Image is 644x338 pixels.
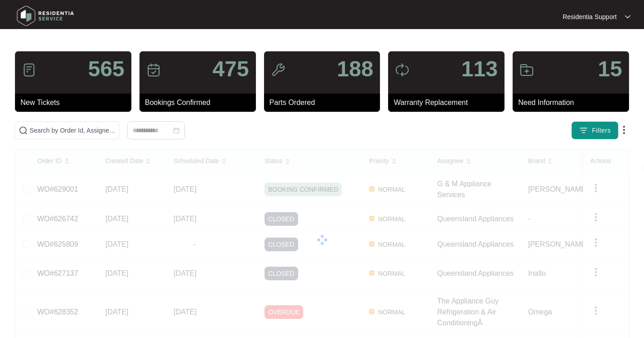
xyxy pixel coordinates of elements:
[579,126,588,135] img: filter icon
[14,2,77,30] img: residentia service logo
[146,63,161,77] img: icon
[271,63,285,77] img: icon
[395,63,409,77] img: icon
[563,12,617,21] p: Residentia Support
[592,126,611,135] span: Filters
[519,63,534,77] img: icon
[394,97,504,108] p: Warranty Replacement
[270,97,380,108] p: Parts Ordered
[337,58,373,80] p: 188
[88,58,125,80] p: 565
[30,125,116,135] input: Search by Order Id, Assignee Name, Customer Name, Brand and Model
[22,63,36,77] img: icon
[619,124,629,135] img: dropdown arrow
[19,126,28,135] img: search-icon
[518,97,629,108] p: Need Information
[598,58,622,80] p: 15
[461,58,498,80] p: 113
[145,97,256,108] p: Bookings Confirmed
[20,97,131,108] p: New Tickets
[213,58,249,80] p: 475
[625,15,630,19] img: dropdown arrow
[571,121,619,139] button: filter iconFilters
